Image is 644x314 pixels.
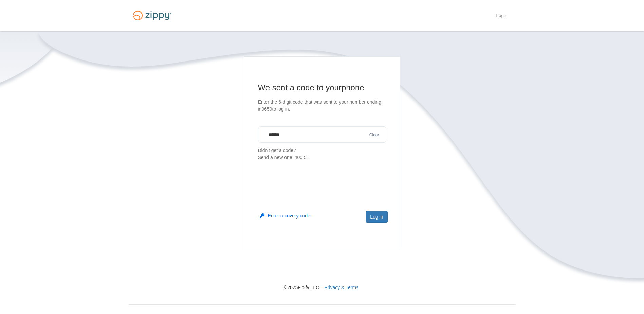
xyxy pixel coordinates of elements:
[258,99,386,113] p: Enter the 6-digit code that was sent to your number ending in 0659 to log in.
[496,13,507,20] a: Login
[258,154,386,161] div: Send a new one in 00:51
[129,250,516,291] nav: © 2025 Floify LLC
[367,132,381,138] button: Clear
[366,211,387,223] button: Log in
[258,82,386,93] h1: We sent a code to your phone
[260,212,310,219] button: Enter recovery code
[129,7,176,23] img: Logo
[324,285,358,290] a: Privacy & Terms
[258,147,386,161] p: Didn't get a code?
